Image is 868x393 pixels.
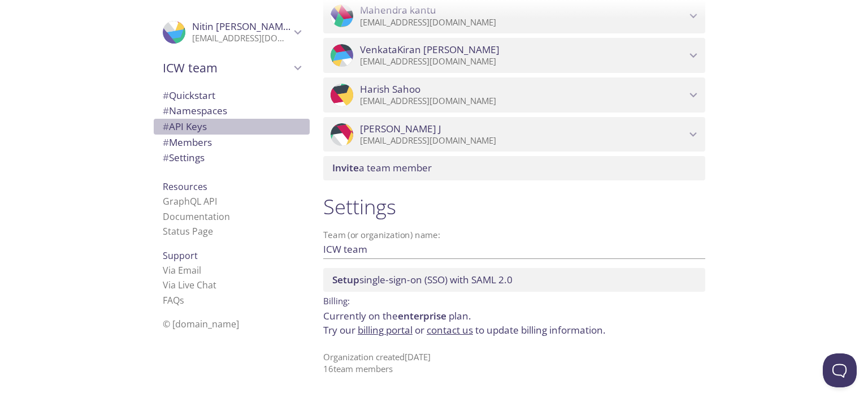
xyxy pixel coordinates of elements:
[323,117,705,152] div: Richard J
[154,135,310,150] div: Members
[163,249,198,262] span: Support
[163,195,217,208] a: GraphQL API
[154,119,310,135] div: API Keys
[163,104,169,117] span: #
[323,323,606,336] span: Try our or to update billing information.
[163,151,205,164] span: Settings
[180,294,184,306] span: s
[154,103,310,119] div: Namespaces
[163,104,227,117] span: Namespaces
[154,53,310,83] div: ICW team
[323,77,705,113] div: Harish Sahoo
[323,156,705,180] div: Invite a team member
[332,161,359,174] span: Invite
[163,318,239,330] span: © [DOMAIN_NAME]
[163,151,169,164] span: #
[163,136,212,149] span: Members
[332,161,432,174] span: a team member
[323,194,705,219] h1: Settings
[323,268,705,292] div: Setup SSO
[360,56,686,67] p: [EMAIL_ADDRESS][DOMAIN_NAME]
[163,136,169,149] span: #
[154,14,310,51] div: Nitin Jindal
[163,294,184,306] a: FAQ
[192,20,292,33] span: Nitin [PERSON_NAME]
[360,123,441,135] span: [PERSON_NAME] J
[163,89,169,102] span: #
[398,309,446,322] span: enterprise
[823,353,857,387] iframe: Help Scout Beacon - Open
[360,83,420,96] span: Harish Sahoo
[323,309,705,338] p: Currently on the plan.
[323,38,705,73] div: VenkataKiran Chavali
[163,264,201,277] a: Via Email
[323,351,705,375] p: Organization created [DATE] 16 team member s
[192,33,290,44] p: [EMAIL_ADDRESS][DOMAIN_NAME]
[332,273,513,286] span: single-sign-on (SSO) with SAML 2.0
[360,17,686,28] p: [EMAIL_ADDRESS][DOMAIN_NAME]
[154,88,310,103] div: Quickstart
[154,150,310,166] div: Team Settings
[358,323,413,336] a: billing portal
[163,225,213,237] a: Status Page
[323,231,441,239] label: Team (or organization) name:
[360,96,686,107] p: [EMAIL_ADDRESS][DOMAIN_NAME]
[163,210,230,223] a: Documentation
[163,60,290,76] span: ICW team
[163,279,216,291] a: Via Live Chat
[163,180,207,193] span: Resources
[163,120,207,133] span: API Keys
[360,44,500,56] span: VenkataKiran [PERSON_NAME]
[332,273,359,286] span: Setup
[427,323,473,336] a: contact us
[323,292,705,308] p: Billing:
[360,135,686,146] p: [EMAIL_ADDRESS][DOMAIN_NAME]
[163,120,169,133] span: #
[163,89,215,102] span: Quickstart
